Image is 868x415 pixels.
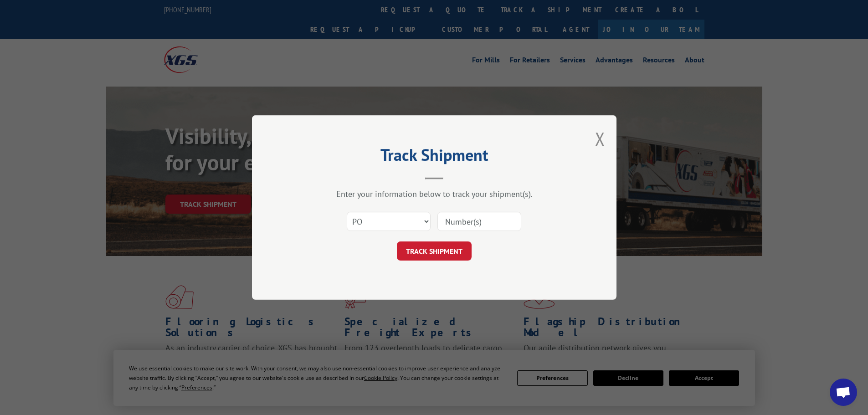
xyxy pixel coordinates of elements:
button: TRACK SHIPMENT [397,241,472,261]
h2: Track Shipment [298,149,571,166]
div: Enter your information below to track your shipment(s). [298,189,571,199]
input: Number(s) [437,212,521,231]
button: Close modal [595,127,605,151]
div: Open chat [830,379,857,406]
